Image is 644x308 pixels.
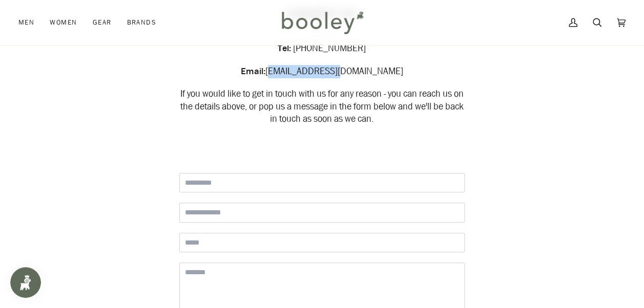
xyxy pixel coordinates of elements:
[241,65,265,77] strong: Email:
[93,17,112,28] span: Gear
[127,17,156,28] span: Brands
[18,17,34,28] span: Men
[277,8,367,37] img: Booley
[10,267,41,298] iframe: Button to open loyalty program pop-up
[265,64,403,77] span: [EMAIL_ADDRESS][DOMAIN_NAME]
[278,42,292,54] strong: Tel:
[179,42,465,55] div: [PHONE_NUMBER]
[180,87,464,125] span: If you would like to get in touch with us for any reason - you can reach us on the details above,...
[50,17,77,28] span: Women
